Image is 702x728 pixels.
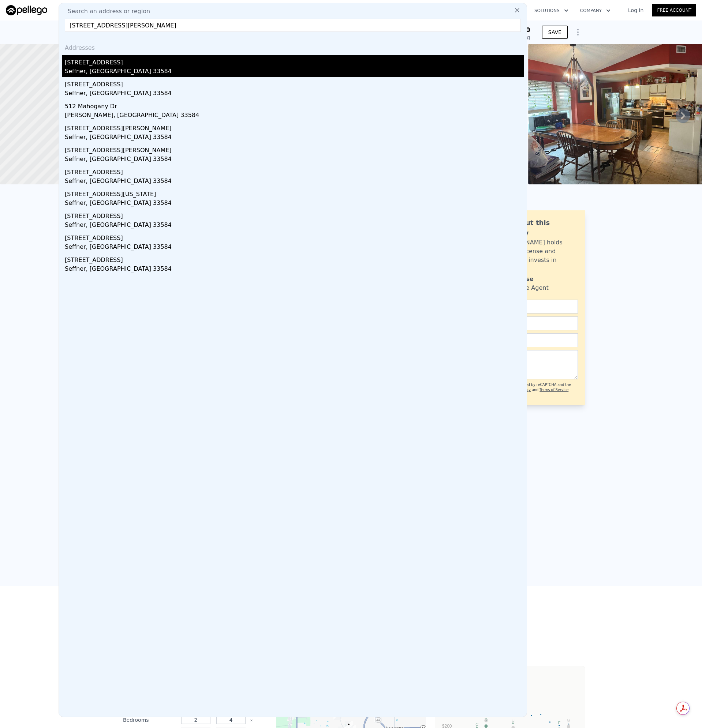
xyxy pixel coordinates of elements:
[6,5,47,15] img: Pellego
[574,4,616,17] button: Company
[65,243,524,253] div: Seffner, [GEOGRAPHIC_DATA] 33584
[539,388,568,392] a: Terms of Service
[512,720,514,724] text: B
[65,89,524,99] div: Seffner, [GEOGRAPHIC_DATA] 33584
[567,718,570,723] text: G
[65,67,524,77] div: Seffner, [GEOGRAPHIC_DATA] 33584
[65,221,524,231] div: Seffner, [GEOGRAPHIC_DATA] 33584
[571,25,585,40] button: Show Options
[496,218,578,238] div: Ask about this property
[123,715,177,725] div: Bedrooms
[65,199,524,209] div: Seffner, [GEOGRAPHIC_DATA] 33584
[65,264,524,275] div: Seffner, [GEOGRAPHIC_DATA] 33584
[619,7,652,14] a: Log In
[65,121,524,133] div: [STREET_ADDRESS][PERSON_NAME]
[65,77,524,89] div: [STREET_ADDRESS]
[65,99,524,111] div: 512 Mahogany Dr
[65,177,524,187] div: Seffner, [GEOGRAPHIC_DATA] 33584
[65,111,524,121] div: [PERSON_NAME], [GEOGRAPHIC_DATA] 33584
[475,722,478,727] text: C
[485,717,488,722] text: D
[62,38,524,55] div: Addresses
[65,231,524,243] div: [STREET_ADDRESS]
[250,719,253,722] button: Clear
[512,719,515,723] text: H
[493,382,578,398] div: This site is protected by reCAPTCHA and the Google and apply.
[496,275,534,284] div: Violet Rose
[62,7,150,16] span: Search an address or region
[65,155,524,165] div: Seffner, [GEOGRAPHIC_DATA] 33584
[567,721,570,725] text: L
[558,721,561,725] text: F
[65,133,524,143] div: Seffner, [GEOGRAPHIC_DATA] 33584
[529,4,574,17] button: Solutions
[65,143,524,155] div: [STREET_ADDRESS][PERSON_NAME]
[496,238,578,273] div: [PERSON_NAME] holds a broker license and personally invests in this area
[542,26,568,39] button: SAVE
[65,19,521,32] input: Enter an address, city, region, neighborhood or zip code
[65,165,524,177] div: [STREET_ADDRESS]
[652,4,696,16] a: Free Account
[65,187,524,199] div: [STREET_ADDRESS][US_STATE]
[65,253,524,264] div: [STREET_ADDRESS]
[65,209,524,221] div: [STREET_ADDRESS]
[65,55,524,67] div: [STREET_ADDRESS]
